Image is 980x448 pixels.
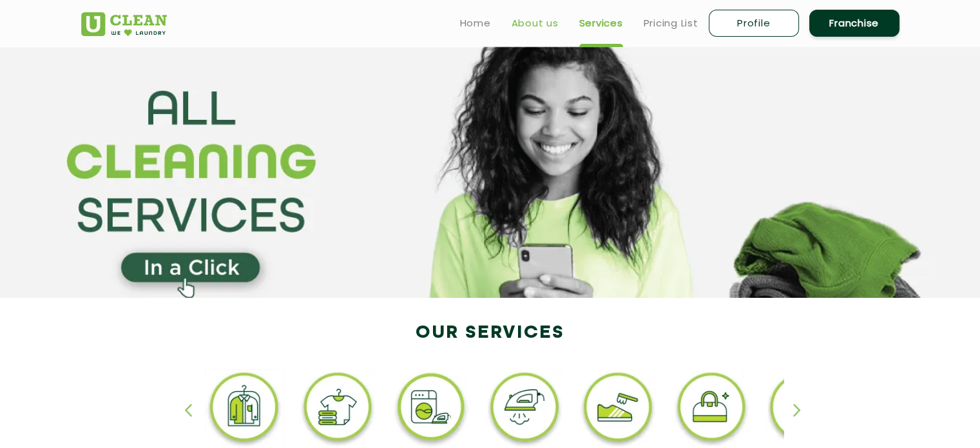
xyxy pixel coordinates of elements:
[809,10,899,37] a: Franchise
[460,15,491,31] a: Home
[81,12,167,36] img: UClean Laundry and Dry Cleaning
[579,15,623,31] a: Services
[644,15,698,31] a: Pricing List
[709,10,799,37] a: Profile
[512,15,559,31] a: About us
